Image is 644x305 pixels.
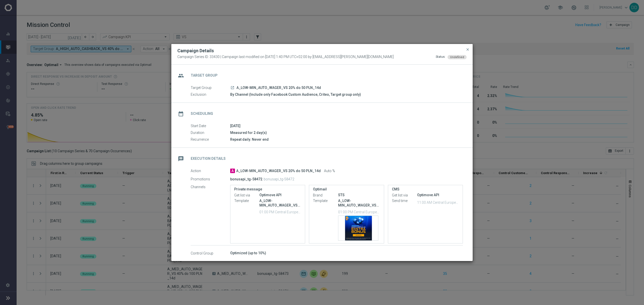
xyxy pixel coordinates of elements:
[230,123,463,128] div: [DATE]
[234,198,259,203] label: Template
[230,177,262,181] p: bonusapi_tg-58472
[392,193,417,197] label: Get list via
[450,56,464,59] span: Undefined
[338,198,380,208] p: A_LOW-MIN_AUTO_WAGER_VS 20% do 50 PLN_14d
[313,198,338,203] label: Template
[436,55,446,59] div: Status:
[230,130,463,135] div: Measured for 2 day(s)
[177,48,214,54] h2: Campaign Details
[176,109,185,118] i: date_range
[191,92,230,97] label: Exclusion
[230,86,235,90] a: launch
[338,192,380,197] div: STS
[191,156,226,161] h2: Execution Details
[466,47,470,52] span: close
[191,73,218,78] h2: Target Group
[234,187,301,191] label: Private message
[259,209,301,214] p: 01:00 PM Central European Time ([GEOGRAPHIC_DATA]) (UTC +02:00)
[448,55,467,59] colored-tag: Undefined
[259,198,301,208] p: A_LOW-MIN_AUTO_WAGER_VS 20% do 50 PLN_14d
[191,137,230,142] label: Recurrence
[264,177,294,181] p: bonusapi_tg-58472
[191,251,230,256] label: Control Group
[392,198,417,203] label: Send time
[176,71,185,80] i: group
[417,200,459,205] p: 11:00 AM Central European Time ([GEOGRAPHIC_DATA]) (UTC +02:00)
[191,131,230,135] label: Duration
[313,193,338,197] label: Brand
[230,169,235,173] span: A
[313,187,380,191] label: Optimail
[392,187,459,191] label: CMS
[191,111,213,116] h2: Scheduling
[230,137,463,142] div: Repeat daily. Never end
[230,250,463,256] div: Optimized (up to 10%)
[191,177,230,181] label: Promotions
[417,192,459,197] div: Optimove API
[177,55,394,59] span: Campaign Series ID: 33430 | Campaign last modified on [DATE] 1:40 PM UTC+02:00 by [EMAIL_ADDRESS]...
[191,124,230,128] label: Start Date
[236,86,321,90] span: A_LOW-MIN_AUTO_WAGER_VS 20% do 50 PLN_14d
[191,169,230,173] label: Action
[234,193,259,197] label: Get list via
[191,86,230,90] label: Target Group
[191,185,230,189] label: Channels
[176,154,185,163] i: message
[230,86,234,90] i: launch
[324,169,335,173] span: Auto %
[230,92,463,97] div: By Channel (Include only Facebook Custom Audience, Criteo, Target group only)
[259,192,301,197] div: Optimove API
[236,169,321,173] span: A_LOW-MIN_AUTO_WAGER_VS 20% do 50 PLN_14d
[338,209,380,214] p: 01:00 PM Central European Time ([GEOGRAPHIC_DATA]) (UTC +02:00)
